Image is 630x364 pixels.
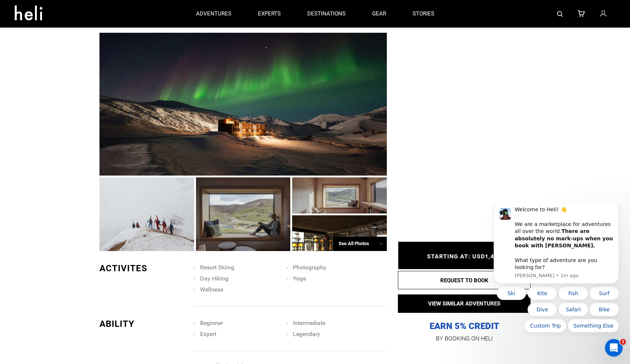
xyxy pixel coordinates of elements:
button: Quick reply: Something Else [85,115,136,128]
button: Quick reply: Fish [76,83,105,96]
p: experts [258,10,281,18]
button: REQUEST TO BOOK [398,271,531,289]
img: Profile image for Carl [17,4,28,16]
div: Quick reply options [11,83,136,128]
div: Message content [32,2,131,67]
span: Intermediate [293,319,325,326]
span: Beginner [200,319,223,326]
span: STARTING AT: USD1,452 [427,253,501,260]
p: Message from Carl, sent 1m ago [32,68,131,75]
span: 1 [620,339,626,345]
div: ABILITY [99,318,188,330]
button: Quick reply: Dive [45,99,74,112]
iframe: Intercom live chat [605,339,623,357]
p: adventures [196,10,231,18]
button: Quick reply: Custom Trip [42,115,84,128]
button: Quick reply: Safari [76,99,105,112]
p: EARN 5% CREDIT [398,247,531,332]
iframe: Intercom notifications message [483,204,630,337]
span: Resort Skiing [200,264,234,271]
button: Quick reply: Surf [107,83,136,96]
button: VIEW SIMILAR ADVENTURES [398,294,531,313]
div: See All Photos [333,237,387,251]
b: There are absolutely no mark-ups when you book with [PERSON_NAME]. [32,24,130,45]
img: search-bar-icon.svg [557,11,563,17]
p: destinations [307,10,346,18]
span: Expert [200,331,216,338]
span: Legendary [293,331,320,338]
button: Quick reply: Bike [107,99,136,112]
span: Day Hiking [200,275,228,282]
span: Yoga [293,275,306,282]
span: Wellness [200,286,223,293]
span: Photography [293,264,326,271]
button: Quick reply: Kite [45,83,74,96]
p: BY BOOKING ON HELI [398,333,531,344]
span: → [378,241,383,246]
button: Quick reply: Ski [14,83,43,96]
div: Welcome to Heli! 👋 We are a marketplace for adventures all over the world. What type of adventure... [32,2,131,67]
div: ACTIVITES [99,262,188,275]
